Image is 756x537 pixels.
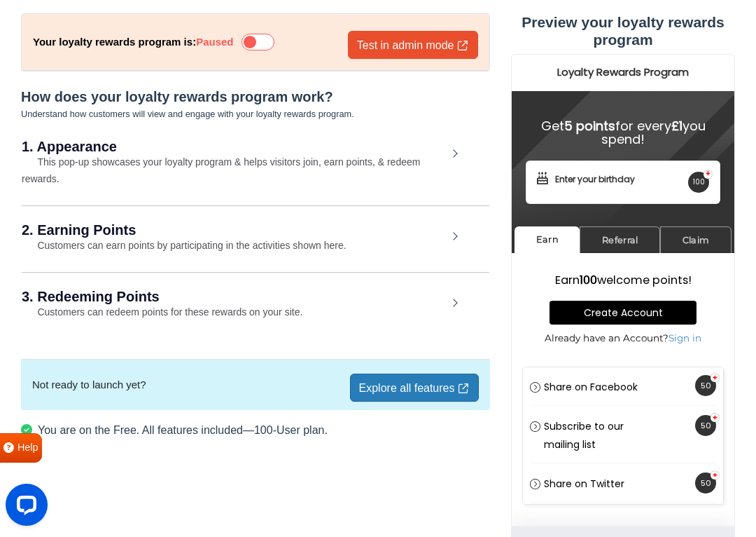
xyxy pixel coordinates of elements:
[156,482,196,491] a: Apps Mav
[69,172,149,200] a: Referral
[157,278,190,290] a: Sign in
[511,13,735,48] h3: Preview your loyalty rewards program
[99,482,101,491] span: |
[17,440,38,456] span: Help
[160,63,171,81] strong: £1
[141,482,146,491] i: ♥
[22,240,346,251] small: Customers can earn points by participating in the activities shown here.
[22,306,302,318] small: Customers can redeem points for these rewards on your site.
[33,36,233,48] h6: Your loyalty rewards program is:
[25,278,199,291] p: Already have an Account?
[6,6,48,48] button: Open LiveChat chat widget
[196,36,233,48] strong: Paused
[38,247,185,271] a: Create Account
[21,109,354,119] small: Understand how customers will view and engage with your loyalty rewards program.
[15,65,209,93] h4: Get for every you spend!
[8,13,216,25] h2: Loyalty Rewards Program
[25,220,199,233] h3: Earn welcome points!
[28,482,96,491] a: Gratisfaction
[3,172,69,199] a: Earn
[22,140,447,154] h2: 1. Appearance
[22,223,447,237] h2: 2. Earning Points
[21,88,490,105] h5: How does your loyalty rewards program work?
[149,172,220,200] a: Claim
[22,156,420,184] small: This pop-up showcases your loyalty program & helps visitors join, earn points, & redeem rewards.
[69,218,86,234] strong: 100
[21,421,490,439] p: You are on the Free. All features included—100-User plan.
[53,63,104,81] strong: 5 points
[22,290,447,304] h2: 3. Redeeming Points
[350,374,479,402] a: Explore all features
[1,473,223,501] p: Made with by
[348,31,478,59] a: Test in admin mode
[32,377,146,393] span: Not ready to launch yet?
